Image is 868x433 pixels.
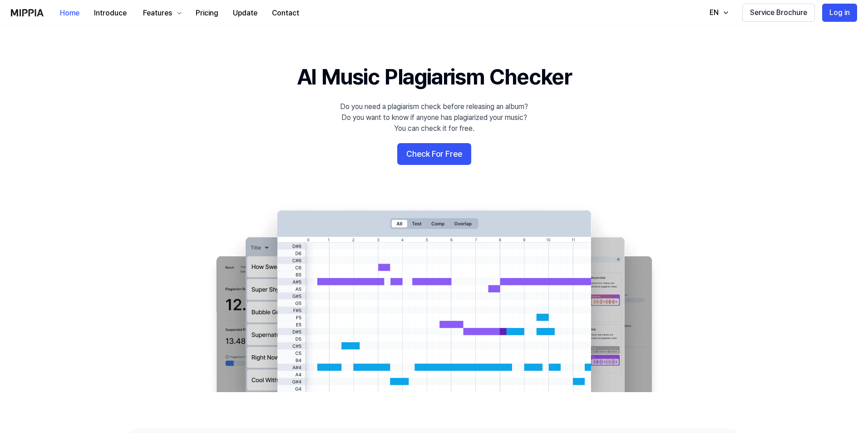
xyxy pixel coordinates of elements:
[226,4,265,22] button: Update
[53,0,87,25] a: Home
[700,4,735,22] button: EN
[340,101,528,134] div: Do you need a plagiarism check before releasing an album? Do you want to know if anyone has plagi...
[11,9,44,16] img: logo
[822,4,857,22] button: Log in
[141,8,174,19] div: Features
[265,4,306,22] button: Contact
[297,62,572,92] h1: AI Music Plagiarism Checker
[742,4,815,22] button: Service Brochure
[134,4,188,22] button: Features
[87,4,134,22] button: Introduce
[188,4,226,22] button: Pricing
[397,143,471,165] button: Check For Free
[53,4,87,22] button: Home
[198,201,670,392] img: main Image
[708,7,720,18] div: EN
[226,0,265,25] a: Update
